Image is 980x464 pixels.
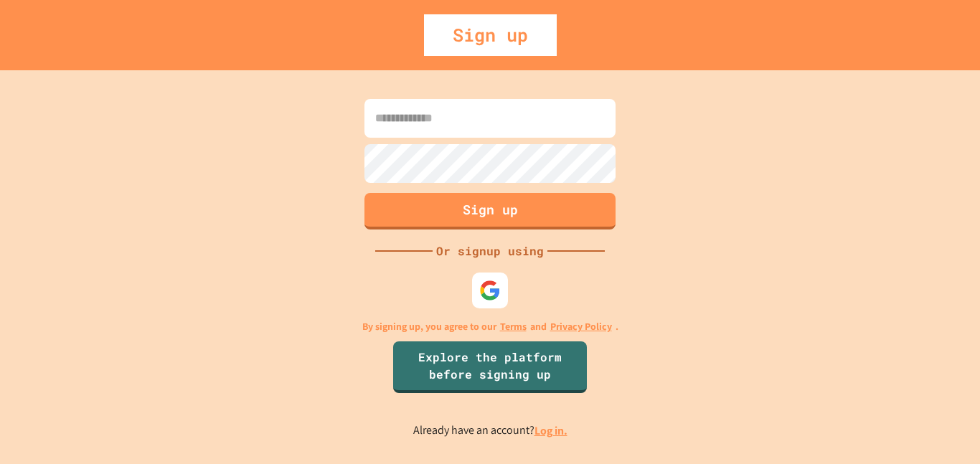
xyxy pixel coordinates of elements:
[534,423,567,438] a: Log in.
[393,341,587,393] a: Explore the platform before signing up
[424,14,557,56] div: Sign up
[433,242,547,260] div: Or signup using
[413,422,567,440] p: Already have an account?
[362,319,618,334] p: By signing up, you agree to our and .
[364,193,616,229] button: Sign up
[479,280,501,301] img: google-icon.svg
[550,319,612,334] a: Privacy Policy
[500,319,527,334] a: Terms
